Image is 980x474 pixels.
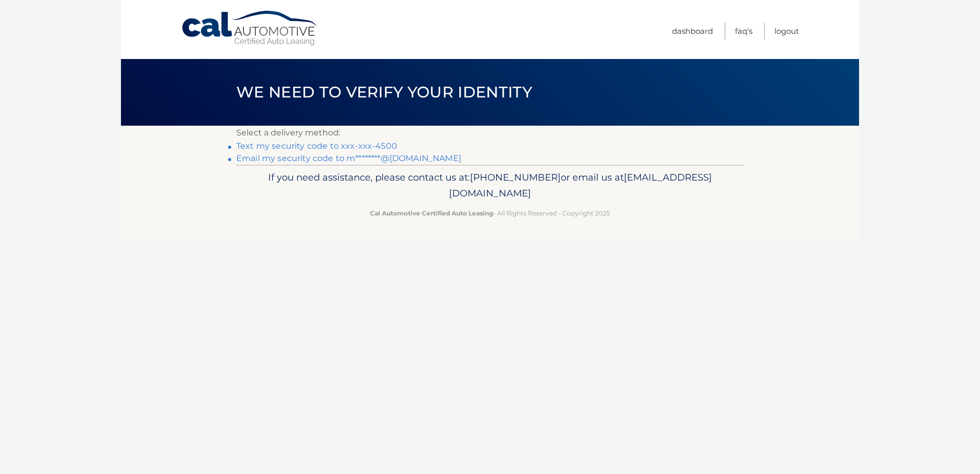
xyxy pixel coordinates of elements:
span: [PHONE_NUMBER] [470,171,561,183]
a: FAQ's [735,23,752,39]
a: Email my security code to m********@[DOMAIN_NAME] [236,153,461,163]
a: Dashboard [672,23,713,39]
p: - All Rights Reserved - Copyright 2025 [243,208,737,219]
a: Logout [774,23,799,39]
span: We need to verify your identity [236,83,532,102]
strong: Cal Automotive Certified Auto Leasing [370,209,493,217]
p: Select a delivery method: [236,126,744,140]
a: Text my security code to xxx-xxx-4500 [236,141,397,151]
p: If you need assistance, please contact us at: or email us at [243,169,737,202]
a: Cal Automotive [181,10,319,47]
